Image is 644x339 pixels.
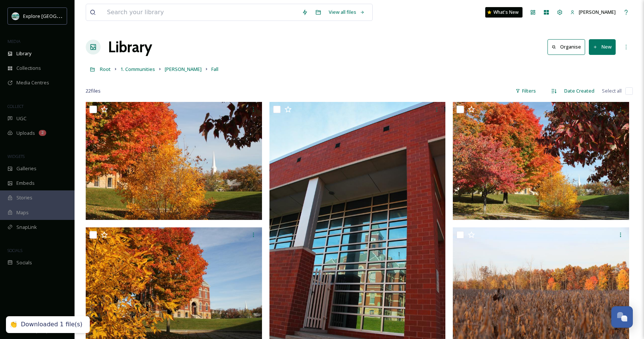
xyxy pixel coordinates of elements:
[16,209,29,216] span: Maps
[7,38,20,44] span: MEDIA
[165,66,202,72] span: [PERSON_NAME]
[16,259,32,266] span: Socials
[453,102,629,220] img: IMG_0779.jpg
[16,65,41,72] span: Collections
[165,65,202,74] a: [PERSON_NAME]
[547,39,585,55] button: Organise
[16,224,37,231] span: SnapLink
[16,130,35,137] span: Uploads
[39,130,46,136] div: 2
[16,194,32,201] span: Stories
[7,248,22,253] span: SOCIALS
[86,102,262,220] img: IMG_0780.jpg
[485,7,523,18] a: What's New
[579,9,616,15] span: [PERSON_NAME]
[86,87,101,94] span: 22 file s
[120,66,155,72] span: 1. Communities
[21,321,82,329] div: Downloaded 1 file(s)
[7,153,25,159] span: WIDGETS
[23,12,126,19] span: Explore [GEOGRAPHIC_DATA][PERSON_NAME]
[10,321,17,329] div: 👏
[16,115,26,122] span: UGC
[561,84,598,98] div: Date Created
[602,87,622,94] span: Select all
[547,39,589,55] a: Organise
[16,50,31,57] span: Library
[12,12,19,20] img: 67e7af72-b6c8-455a-acf8-98e6fe1b68aa.avif
[7,103,23,109] span: COLLECT
[325,5,369,19] a: View all files
[611,306,633,328] button: Open Chat
[16,180,35,187] span: Embeds
[566,5,619,19] a: [PERSON_NAME]
[100,65,111,74] a: Root
[16,79,49,86] span: Media Centres
[589,39,616,55] button: New
[211,65,218,74] a: Fall
[211,66,218,72] span: Fall
[16,165,37,172] span: Galleries
[103,4,298,21] input: Search your library
[108,36,152,58] a: Library
[120,65,155,74] a: 1. Communities
[100,66,111,72] span: Root
[512,84,540,98] div: Filters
